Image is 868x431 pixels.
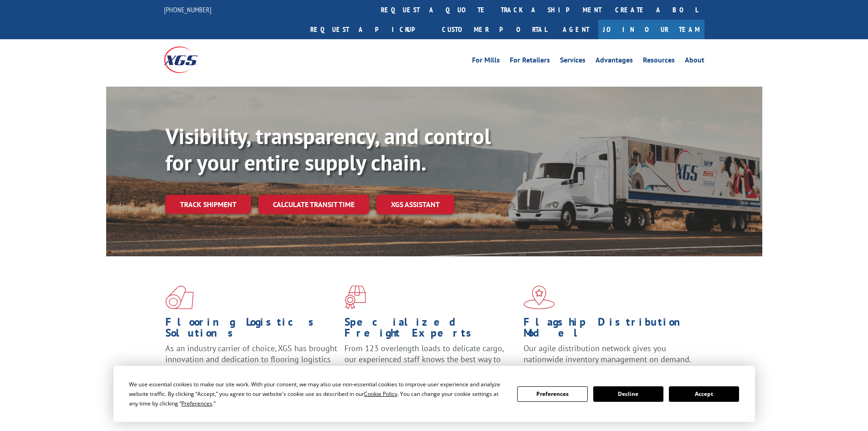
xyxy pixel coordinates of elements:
img: xgs-icon-flagship-distribution-model-red [524,286,555,309]
img: xgs-icon-focused-on-flooring-red [344,286,366,309]
a: About [685,57,704,67]
span: Cookie Policy [364,390,397,398]
span: Preferences [181,400,212,407]
p: From 123 overlength loads to delicate cargo, our experienced staff knows the best way to move you... [344,343,517,384]
a: Advantages [596,57,633,67]
b: Visibility, transparency, and control for your entire supply chain. [165,122,491,177]
a: XGS ASSISTANT [376,195,454,214]
a: Track shipment [165,195,251,214]
h1: Flagship Distribution Model [524,317,696,343]
img: xgs-icon-total-supply-chain-intelligence-red [165,286,194,309]
a: Customer Portal [435,20,554,39]
a: Resources [643,57,675,67]
a: Services [560,57,586,67]
a: Agent [554,20,598,39]
h1: Flooring Logistics Solutions [165,317,338,343]
div: Cookie Consent Prompt [113,366,755,422]
button: Decline [593,386,663,402]
a: [PHONE_NUMBER] [164,5,211,14]
a: Request a pickup [303,20,435,39]
a: For Retailers [510,57,550,67]
div: We use essential cookies to make our site work. With your consent, we may also use non-essential ... [129,379,506,408]
a: Calculate transit time [258,195,369,214]
button: Preferences [517,386,587,402]
h1: Specialized Freight Experts [344,317,517,343]
button: Accept [669,386,739,402]
span: Our agile distribution network gives you nationwide inventory management on demand. [524,343,691,364]
a: For Mills [472,57,500,67]
span: As an industry carrier of choice, XGS has brought innovation and dedication to flooring logistics... [165,343,337,375]
a: Join Our Team [598,20,704,39]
